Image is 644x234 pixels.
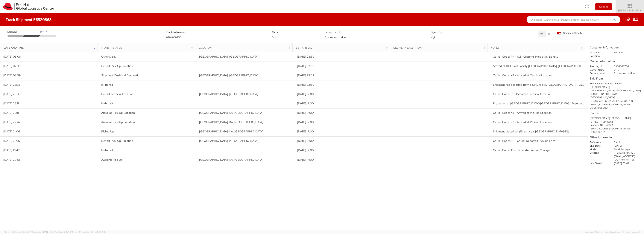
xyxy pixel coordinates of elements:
[166,36,181,39] span: 8984868756
[527,16,620,23] input: Shipment, Tracking or Reference Number (at least 4 chars)
[101,120,135,124] span: Arrive at Pick-Up Location
[166,31,266,33] h5: Tracking Number
[101,102,113,105] span: In-Transit
[618,9,642,12] span: [PERSON_NAME]
[101,64,133,68] span: Depart Pick-Up Location
[294,127,392,136] td: [DATE] 17:00
[101,83,113,87] span: In-Transit
[587,162,611,165] dt: Last Saved:
[590,106,642,110] div: 918067935000
[557,31,582,35] span: Shipment Details
[294,71,392,80] td: [DATE] 23:59
[587,51,611,54] dt: Account:
[40,30,48,33] div: [DATE]
[6,18,51,22] h4: Track Shipment 56520868
[639,9,642,12] span: ▼
[590,136,642,139] h5: Other Information
[585,231,640,234] span: Copyright © [DATE]-[DATE] Agistix Inc., All Rights Reserved
[590,103,642,106] div: [EMAIL_ADDRESS][DOMAIN_NAME]
[199,74,258,77] span: Bangalore, IN
[101,111,135,115] span: Arrive at Pick-Up Location
[493,92,551,96] span: Carrier Code: P1 - Departed Terminal Location
[294,155,392,164] td: [DATE] 17:00
[294,52,392,62] td: [DATE] 23:59
[493,111,552,115] span: Carrier Code: X3 - Arrived at Pick-up Location
[198,46,291,50] div: Location
[199,130,263,133] span: BANGALORE, KA, IN
[491,46,584,50] div: Notes
[325,31,425,33] h5: Service Level
[493,74,552,77] span: Carrier Code: X4 - Arrived at Terminal Location
[493,120,552,124] span: Carrier Code: X3 - Arrived at Pick-up Location
[101,158,123,162] span: Awaiting Pick-Up
[199,158,263,162] span: BANGALORE, KA, IN
[590,127,642,131] div: [EMAIL_ADDRESS][DOMAIN_NAME]
[587,151,611,155] dt: Creator:
[101,130,114,133] span: Picked Up
[199,55,258,59] span: Bangalore, IN
[101,74,141,77] span: Shipment On-Hand Destination
[294,136,392,146] td: [DATE] 17:00
[493,139,557,143] span: Carrier Code: AF - Carrier Departed Pick-up Locat
[590,120,642,124] div: [STREET_ADDRESS]
[294,118,392,127] td: [DATE] 17:00
[590,117,642,120] div: [PERSON_NAME] [PERSON_NAME]
[590,112,642,115] h5: Ship To
[294,108,392,118] td: [DATE] 17:00
[614,151,635,154] span: [PERSON_NAME],
[294,146,392,155] td: [DATE] 17:00
[493,102,620,105] span: Processed at BANGALORE-INDIA; (Event area: Bangalore-IN)
[595,3,612,10] button: Logout
[590,60,642,63] h5: Carrier Information
[199,92,258,96] span: Bangalore, IN
[3,3,54,10] img: rh-logistics-00dfa346123c4ec078e1.svg
[587,68,611,72] dt: Carrier Name:
[587,54,611,58] dt: Location:
[590,82,642,89] div: Red Hat India Private Limited [PERSON_NAME]
[590,46,642,49] h5: Customer Information
[431,36,435,39] span: N\A
[4,46,96,50] div: Date and Time
[587,141,611,144] dt: Reference:
[557,31,582,36] label: Shipment Details
[294,62,392,71] td: [DATE] 23:59
[493,55,558,59] span: Carrier Code: PR - U.S. Customs Hold at In-Bond L
[493,148,551,152] span: Carrier Code: AG - Estimated Arrival Changed
[296,46,389,50] div: Est. Arrival
[294,99,392,108] td: [DATE] 17:00
[590,130,642,134] div: 61 468 367 128
[325,36,346,39] span: Express Worldwide
[493,64,638,68] span: Arrived at DHL Sort Facility BANGALORE-INDIA; (Event area: Bangalore-IN)
[590,77,642,80] h5: Ship From
[393,46,486,50] div: Delivery Exception
[587,144,611,148] dt: Ship Date:
[431,31,478,33] h5: Signed By
[272,36,277,39] span: DHL
[4,231,57,233] span: Server: 2025.17.0-16a969492de
[590,123,642,127] div: Runcorn, QLD, 4113, AU
[493,130,569,133] span: Shipment picked up; (Event area: Bangalore-IN)
[101,92,133,96] span: Depart Terminal Location
[101,55,116,59] span: Other Delay
[101,139,133,143] span: Depart Pick-Up Location
[7,30,24,34] span: Shipped
[587,148,611,151] dt: Mode:
[272,31,319,33] h5: Carrier
[294,80,392,90] td: [DATE] 23:59
[101,46,194,50] div: Transit Status
[35,231,57,233] span: master, [DATE] 09:51:12
[199,139,258,143] span: Bangalore, IN
[199,111,263,115] span: BANGALORE, KA, IN
[58,231,106,233] span: Client: 2025.17.0-cb14447
[294,90,392,99] td: [DATE] 17:00
[587,65,611,68] dt: Tracking No:
[587,72,611,75] dt: Service Level:
[590,89,642,99] div: [GEOGRAPHIC_DATA] [GEOGRAPHIC_DATA] 10, [GEOGRAPHIC_DATA], [GEOGRAPHIC_DATA]
[83,231,106,233] span: master, [DATE] 08:44:05
[199,120,263,124] span: BANGALORE, KA, IN
[590,99,642,103] div: [GEOGRAPHIC_DATA], KA, 560037, IN
[101,148,113,152] span: In-Transit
